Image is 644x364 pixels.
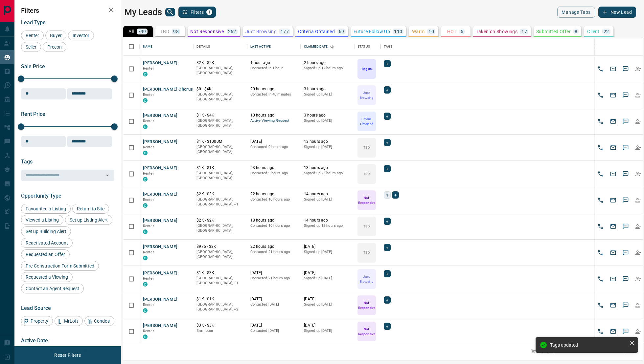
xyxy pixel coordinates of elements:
p: $1K - $1000M [196,139,243,144]
button: SMS [621,300,631,310]
div: Renter [21,31,44,40]
p: $2K - $3K [196,191,243,197]
button: [PERSON_NAME] [143,244,177,250]
svg: Reallocate [635,302,641,309]
svg: Reallocate [635,328,641,335]
span: Set up Building Alert [23,229,69,234]
div: Tags [384,37,393,56]
p: $2K - $2K [196,60,243,66]
p: Just Browsing [358,90,375,100]
span: Set up Listing Alert [67,217,110,223]
div: Buyer [45,31,66,40]
span: Lead Type [21,19,46,26]
p: $975 - $3K [196,244,243,249]
div: + [384,86,391,94]
p: 13 hours ago [304,165,351,171]
div: Condos [84,316,114,326]
button: [PERSON_NAME] [143,296,177,303]
div: condos.ca [143,124,148,129]
div: condos.ca [143,282,148,287]
button: Reallocate [633,195,643,205]
span: Pre-Construction Form Submitted [23,263,97,268]
div: Tags [380,37,595,56]
p: $1K - $1K [196,296,243,302]
button: Email [608,274,618,284]
p: Not Responsive [190,29,224,34]
span: Return to Site [75,206,107,211]
button: search button [165,8,175,16]
svg: Email [610,66,616,72]
span: Renter [143,93,154,97]
span: Active Viewing Request [250,118,297,124]
svg: Email [610,197,616,203]
button: Open [103,171,112,180]
div: + [384,113,391,120]
span: Renter [143,276,154,281]
span: Property [28,318,51,324]
div: condos.ca [143,229,148,234]
p: Taken on Showings [476,29,517,34]
svg: Call [597,92,604,98]
span: Renter [143,145,154,149]
svg: Sms [622,197,629,203]
p: [DATE] [304,244,351,249]
button: Reallocate [633,117,643,126]
button: SMS [621,64,631,74]
span: Opportunity Type [21,193,61,199]
div: Name [143,37,153,56]
button: Call [596,64,606,74]
p: Not Responsive [358,195,375,205]
span: Contact an Agent Request [23,286,81,291]
svg: Reallocate [635,223,641,230]
button: [PERSON_NAME] [143,165,177,171]
p: Client [587,29,599,34]
p: HOT [447,29,457,34]
p: 10 hours ago [250,113,297,118]
div: Set up Listing Alert [65,215,112,225]
div: Last Active [247,37,301,56]
svg: Reallocate [635,118,641,125]
div: Set up Building Alert [21,226,71,236]
p: [GEOGRAPHIC_DATA], [GEOGRAPHIC_DATA] [196,223,243,233]
p: [GEOGRAPHIC_DATA], [GEOGRAPHIC_DATA] [196,92,243,102]
p: 98 [173,29,179,34]
button: Email [608,248,618,258]
p: $1K - $3K [196,270,243,276]
div: + [384,139,391,146]
div: Property [21,316,53,326]
p: 3 hours ago [304,86,351,92]
p: Signed up [DATE] [304,302,351,307]
span: Lead Source [21,305,51,311]
p: [DATE] [304,270,351,276]
button: Email [608,64,618,74]
button: SMS [621,274,631,284]
p: Signed up [DATE] [304,197,351,202]
button: New Lead [598,7,636,18]
p: 69 [339,29,344,34]
p: 20 hours ago [250,86,297,92]
svg: Sms [622,66,629,72]
span: + [386,139,388,146]
p: Contacted 10 hours ago [250,223,297,228]
button: Email [608,117,618,126]
svg: Call [597,66,604,72]
div: Seller [21,42,41,52]
button: Call [596,248,606,258]
div: Details [193,37,247,56]
button: Reallocate [633,222,643,231]
p: Contacted in 1 hour [250,66,297,71]
span: + [386,113,388,119]
p: 13 hours ago [304,139,351,144]
p: 262 [228,29,236,34]
p: 177 [281,29,289,34]
p: TBD [363,145,370,150]
svg: Sms [622,171,629,177]
p: Signed up [DATE] [304,118,351,123]
p: $0 - $4K [196,86,243,92]
div: condos.ca [143,203,148,208]
svg: Sms [622,223,629,230]
button: SMS [621,195,631,205]
div: Contact an Agent Request [21,284,84,293]
button: Email [608,327,618,336]
span: Seller [23,44,39,50]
